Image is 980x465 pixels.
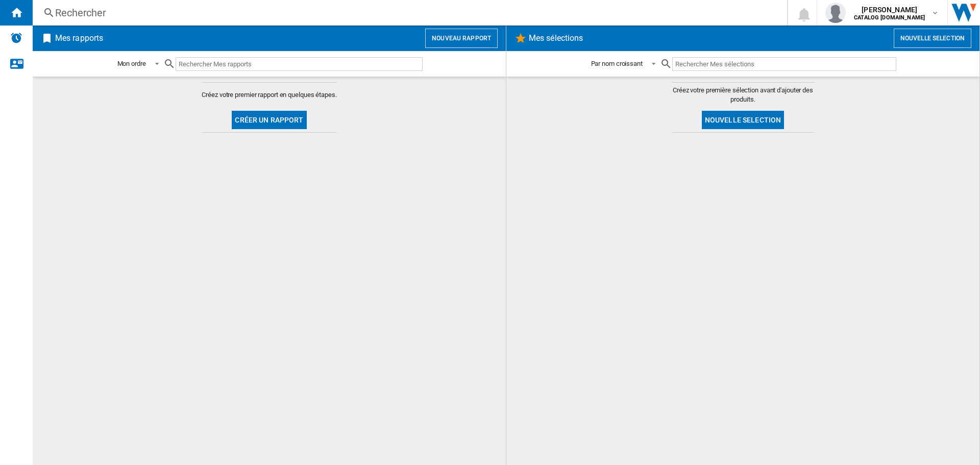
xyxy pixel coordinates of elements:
button: Créer un rapport [232,111,306,129]
span: Créez votre premier rapport en quelques étapes. [202,90,336,100]
span: Créez votre première sélection avant d'ajouter des produits. [672,86,815,104]
button: Nouveau rapport [425,29,498,48]
div: Mon ordre [117,60,146,67]
button: Nouvelle selection [702,111,785,129]
h2: Mes sélections [527,29,585,48]
img: profile.jpg [825,3,846,23]
div: Rechercher [55,6,761,20]
button: Nouvelle selection [894,29,971,48]
input: Rechercher Mes rapports [176,57,423,71]
b: CATALOG [DOMAIN_NAME] [854,14,925,21]
div: Par nom croissant [591,60,643,67]
span: [PERSON_NAME] [854,5,925,15]
img: alerts-logo.svg [10,32,22,44]
h2: Mes rapports [53,29,105,48]
input: Rechercher Mes sélections [672,57,896,71]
